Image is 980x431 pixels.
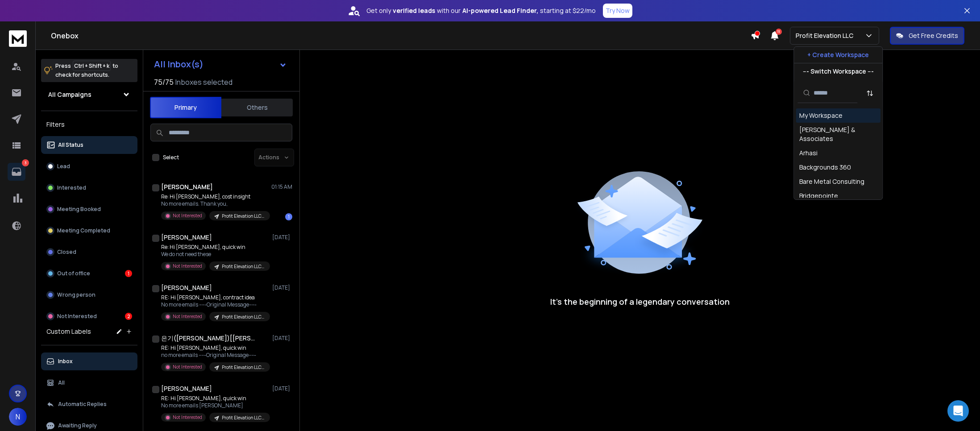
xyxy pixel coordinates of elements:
button: All Campaigns [41,86,137,104]
button: All [41,374,137,392]
p: Awaiting Reply [58,422,97,429]
button: Meeting Completed [41,222,137,240]
button: All Inbox(s) [147,55,294,73]
label: Select [163,154,179,161]
div: Bare Metal Consulting [799,177,864,186]
button: Get Free Credits [890,27,964,45]
div: Bridgepointe Technologies [799,191,877,209]
p: [DATE] [272,335,292,342]
p: All [58,379,65,386]
button: Inbox [41,352,137,370]
p: 01:15 AM [271,183,292,191]
button: Primary [150,97,221,118]
p: Inbox [58,358,73,365]
p: 3 [22,159,29,166]
button: Automatic Replies [41,395,137,413]
p: --- Switch Workspace --- [803,67,874,76]
p: [DATE] [272,284,292,291]
button: Lead [41,157,137,175]
h1: All Campaigns [48,90,91,99]
h1: 은기([PERSON_NAME])[[PERSON_NAME]] [161,334,259,343]
div: Backgrounds 360 [799,163,851,172]
h1: [PERSON_NAME] [161,283,212,292]
p: Not Interested [173,364,202,370]
p: Re: Hi [PERSON_NAME], cost insight [161,193,268,200]
p: All Status [58,141,83,149]
button: Not Interested2 [41,307,137,325]
span: Ctrl + Shift + k [73,61,111,71]
p: Profit Elevation LLC | [PERSON_NAME] 8.6k Trucking-Railroad-Transportation [222,314,265,320]
p: Not Interested [173,414,202,421]
h1: [PERSON_NAME] [161,384,212,393]
button: Sort by Sort A-Z [861,84,879,102]
p: no more emails -----Original Message----- [161,352,268,359]
p: Profit Elevation LLC | [PERSON_NAME] 8.6k Trucking-Railroad-Transportation [222,364,265,371]
p: Not Interested [173,313,202,320]
h1: [PERSON_NAME] [161,182,213,191]
h3: Filters [41,118,137,131]
p: Profit Elevation LLC | [PERSON_NAME] 8.6k Trucking-Railroad-Transportation [222,263,265,270]
p: No more emails [PERSON_NAME] [161,402,268,409]
button: + Create Workspace [794,47,882,63]
p: Wrong person [57,291,96,298]
p: Not Interested [173,212,202,219]
p: It’s the beginning of a legendary conversation [550,295,730,308]
div: Arhasi [799,149,818,157]
p: Closed [57,249,76,256]
p: Try Now [606,6,630,15]
div: [PERSON_NAME] & Associates [799,125,877,143]
button: N [9,408,27,426]
p: RE: Hi [PERSON_NAME], contract idea [161,294,268,301]
p: Re: Hi [PERSON_NAME], quick win [161,244,268,251]
h3: Custom Labels [46,327,91,336]
button: Wrong person [41,286,137,304]
button: All Status [41,136,137,154]
p: Meeting Completed [57,227,110,234]
p: No more emails -----Original Message----- [161,301,268,308]
h1: All Inbox(s) [154,60,203,69]
p: Press to check for shortcuts. [55,62,118,79]
p: Not Interested [173,263,202,269]
div: Open Intercom Messenger [947,400,969,422]
h3: Inboxes selected [175,77,233,87]
p: RE: Hi [PERSON_NAME], quick win [161,395,268,402]
button: Interested [41,179,137,197]
p: Lead [57,163,70,170]
p: + Create Workspace [807,50,869,59]
button: Meeting Booked [41,200,137,218]
p: Get Free Credits [909,31,958,40]
h1: Onebox [51,30,751,41]
p: Not Interested [57,313,97,320]
p: [DATE] [272,234,292,241]
a: 3 [8,163,25,181]
h1: [PERSON_NAME] [161,233,212,242]
p: No more emails. Thank you, [161,200,268,207]
button: Others [221,98,293,117]
p: Profit Elevation LLC [796,31,857,40]
div: 2 [125,313,132,320]
p: Profit Elevation LLC | [PERSON_NAME] 8.6k Trucking-Railroad-Transportation [222,414,265,421]
p: Get only with our starting at $22/mo [366,6,596,15]
button: Out of office1 [41,265,137,282]
p: Profit Elevation LLC | [PERSON_NAME] 8.6k Trucking-Railroad-Transportation [222,213,265,220]
div: 1 [125,270,132,277]
span: 75 / 75 [154,77,174,87]
div: My Workspace [799,111,843,120]
div: 1 [285,213,292,220]
strong: AI-powered Lead Finder, [462,6,538,15]
button: Try Now [603,4,632,18]
p: Interested [57,184,86,191]
p: Automatic Replies [58,401,107,408]
span: 11 [776,29,782,35]
img: logo [9,30,27,47]
p: Meeting Booked [57,206,101,213]
p: We do not need these [161,251,268,258]
p: [DATE] [272,385,292,392]
p: Out of office [57,270,90,277]
strong: verified leads [393,6,435,15]
button: Closed [41,243,137,261]
p: RE: Hi [PERSON_NAME], quick win [161,344,268,352]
